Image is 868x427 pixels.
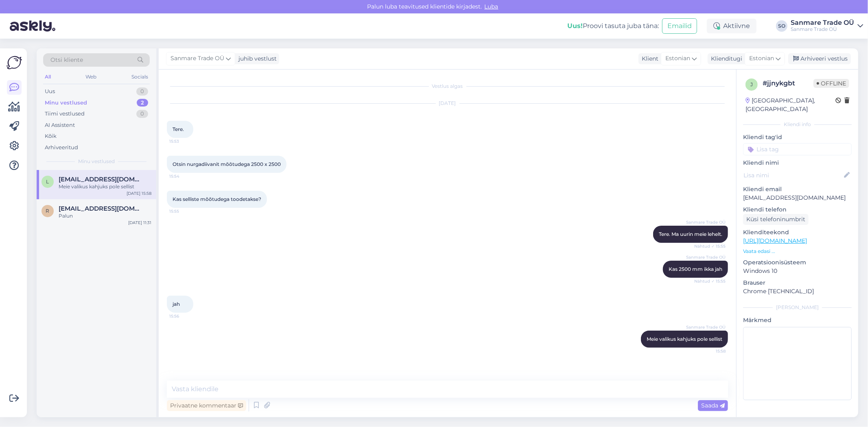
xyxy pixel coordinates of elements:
[750,81,753,87] span: j
[776,20,787,32] div: SO
[59,212,151,220] div: Palun
[743,279,852,287] p: Brauser
[662,18,697,34] button: Emailid
[813,79,849,88] span: Offline
[743,304,852,311] div: [PERSON_NAME]
[567,21,659,31] div: Proovi tasuta juba täna:
[169,313,200,319] span: 15:56
[45,99,87,107] div: Minu vestlused
[788,53,851,64] div: Arhiveeri vestlus
[743,214,809,225] div: Küsi telefoninumbrit
[130,72,150,82] div: Socials
[647,336,722,342] span: Meie valikus kahjuks pole sellist
[173,126,184,132] span: Tere.
[128,220,151,226] div: [DATE] 11:31
[743,133,852,142] p: Kliendi tag'id
[746,96,835,113] div: [GEOGRAPHIC_DATA], [GEOGRAPHIC_DATA]
[791,20,854,26] div: Sanmare Trade OÜ
[743,205,852,214] p: Kliendi telefon
[695,348,726,354] span: 15:58
[167,400,246,411] div: Privaatne kommentaar
[46,179,49,185] span: l
[665,54,690,63] span: Estonian
[686,219,726,225] span: Sanmare Trade OÜ
[167,100,728,107] div: [DATE]
[45,121,75,129] div: AI Assistent
[173,161,281,167] span: Otsin nurgadiivanit mõõtudega 2500 x 2500
[169,138,200,144] span: 15:53
[743,228,852,237] p: Klienditeekond
[743,267,852,275] p: Windows 10
[45,144,78,152] div: Arhiveeritud
[743,143,852,155] input: Lisa tag
[791,20,863,33] a: Sanmare Trade OÜSanmare Trade OÜ
[694,243,726,249] span: Nähtud ✓ 15:55
[701,402,725,409] span: Saada
[137,99,148,107] div: 2
[743,185,852,194] p: Kliendi email
[707,19,756,33] div: Aktiivne
[7,55,22,70] img: Askly Logo
[743,159,852,167] p: Kliendi nimi
[567,22,583,30] b: Uus!
[743,121,852,128] div: Kliendi info
[59,205,143,212] span: ristkokd@gmail.com
[743,171,842,180] input: Lisa nimi
[173,196,261,202] span: Kas selliste mõõtudega toodetakse?
[743,287,852,296] p: Chrome [TECHNICAL_ID]
[708,54,742,63] div: Klienditugi
[169,208,200,214] span: 15:55
[78,158,115,165] span: Minu vestlused
[743,237,807,244] a: [URL][DOMAIN_NAME]
[743,316,852,325] p: Märkmed
[763,78,813,88] div: # jjnykgbt
[136,110,148,118] div: 0
[167,83,728,90] div: Vestlus algas
[743,258,852,267] p: Operatsioonisüsteem
[136,87,148,96] div: 0
[669,266,722,272] span: Kas 2500 mm ikka jah
[169,173,200,179] span: 15:54
[127,190,151,196] div: [DATE] 15:58
[43,72,52,82] div: All
[171,54,224,63] span: Sanmare Trade OÜ
[45,132,57,140] div: Kõik
[659,231,722,237] span: Tere. Ma uurin meie lehelt.
[743,194,852,202] p: [EMAIL_ADDRESS][DOMAIN_NAME]
[46,208,50,214] span: r
[45,110,85,118] div: Tiimi vestlused
[235,54,277,63] div: juhib vestlust
[59,183,151,190] div: Meie valikus kahjuks pole sellist
[173,301,180,307] span: jah
[84,72,98,82] div: Web
[686,324,726,330] span: Sanmare Trade OÜ
[686,254,726,260] span: Sanmare Trade OÜ
[482,3,501,10] span: Luba
[59,176,143,183] span: liiviasukyl@gmail.com
[50,56,83,64] span: Otsi kliente
[743,248,852,255] p: Vaata edasi ...
[45,87,55,96] div: Uus
[749,54,774,63] span: Estonian
[694,278,726,284] span: Nähtud ✓ 15:55
[791,26,854,33] div: Sanmare Trade OÜ
[638,54,658,63] div: Klient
